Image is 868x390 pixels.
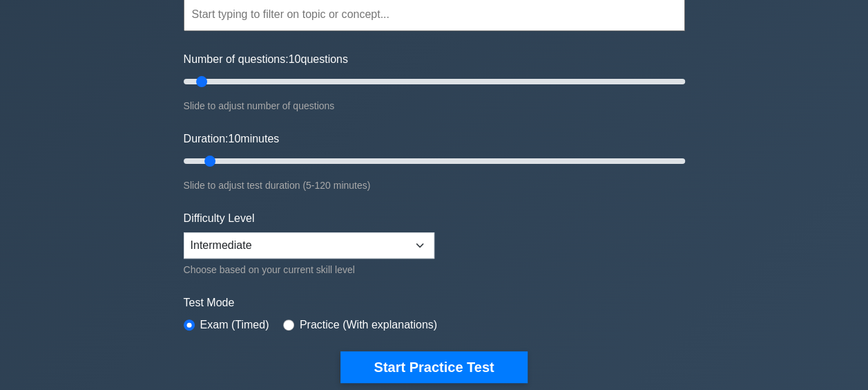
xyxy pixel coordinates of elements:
div: Choose based on your current skill level [184,261,434,278]
label: Test Mode [184,295,685,311]
span: 10 [289,53,301,65]
label: Duration: minutes [184,131,280,147]
div: Slide to adjust number of questions [184,98,685,114]
label: Practice (With explanations) [300,317,437,333]
label: Number of questions: questions [184,51,348,68]
label: Exam (Timed) [200,317,269,333]
span: 10 [228,133,240,145]
label: Difficulty Level [184,210,255,227]
button: Start Practice Test [340,351,527,383]
div: Slide to adjust test duration (5-120 minutes) [184,177,685,194]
